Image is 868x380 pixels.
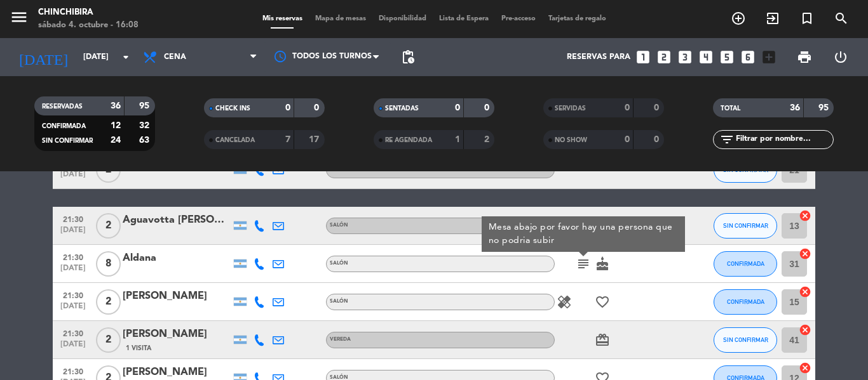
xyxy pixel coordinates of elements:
[455,135,460,144] strong: 1
[330,375,348,380] span: SALÓN
[721,105,740,112] span: TOTAL
[330,167,348,172] span: SALÓN
[799,285,811,298] i: cancel
[96,213,121,239] span: 2
[822,38,858,76] div: LOG OUT
[57,264,89,278] span: [DATE]
[126,343,151,353] span: 1 Visita
[372,15,433,22] span: Disponibilidad
[719,132,735,147] i: filter_list
[656,49,672,65] i: looks_two
[555,105,586,112] span: SERVIDAS
[818,103,831,112] strong: 95
[57,364,89,378] span: 21:30
[96,289,121,315] span: 2
[761,49,777,65] i: add_box
[309,15,372,22] span: Mapa de mesas
[330,337,351,342] span: VEREDA
[714,213,777,239] button: SIN CONFIRMAR
[57,249,89,264] span: 21:30
[727,260,764,267] span: CONFIRMADA
[576,256,591,272] i: subject
[139,121,152,130] strong: 32
[723,336,768,343] span: SIN CONFIRMAR
[139,102,152,110] strong: 95
[123,212,231,228] div: Aguavotta [PERSON_NAME]
[654,135,661,144] strong: 0
[111,121,121,130] strong: 12
[215,105,250,112] span: CHECK INS
[433,15,495,22] span: Lista de Espera
[714,251,777,277] button: CONFIRMADA
[314,103,322,112] strong: 0
[57,226,89,240] span: [DATE]
[799,11,815,26] i: turned_in_not
[123,288,231,305] div: [PERSON_NAME]
[495,15,542,22] span: Pre-acceso
[625,135,630,144] strong: 0
[111,136,121,145] strong: 24
[42,103,83,110] span: RESERVADAS
[96,327,121,353] span: 2
[595,256,610,272] i: cake
[164,53,186,62] span: Cena
[595,294,610,310] i: favorite_border
[714,327,777,353] button: SIN CONFIRMAR
[10,43,77,71] i: [DATE]
[484,103,492,112] strong: 0
[10,8,29,27] i: menu
[57,325,89,340] span: 21:30
[765,11,780,26] i: exit_to_app
[123,326,231,343] div: [PERSON_NAME]
[330,223,348,228] span: SALÓN
[42,123,86,129] span: CONFIRMADA
[309,135,322,144] strong: 17
[625,103,630,112] strong: 0
[38,19,139,32] div: sábado 4. octubre - 16:08
[38,6,139,19] div: Chinchibira
[719,49,735,65] i: looks_5
[555,137,587,143] span: NO SHOW
[799,362,811,374] i: cancel
[330,261,348,266] span: SALÓN
[542,15,613,22] span: Tarjetas de regalo
[799,324,811,336] i: cancel
[797,49,812,65] span: print
[740,49,756,65] i: looks_6
[57,287,89,302] span: 21:30
[285,103,290,112] strong: 0
[57,211,89,226] span: 21:30
[484,135,492,144] strong: 2
[330,299,348,304] span: SALÓN
[654,103,661,112] strong: 0
[385,137,432,143] span: RE AGENDADA
[567,53,630,62] span: Reservas para
[57,170,89,185] span: [DATE]
[635,49,651,65] i: looks_one
[42,138,93,144] span: SIN CONFIRMAR
[723,222,768,229] span: SIN CONFIRMAR
[727,298,764,305] span: CONFIRMADA
[489,221,679,247] div: Mesa abajo por favor hay una persona que no podria subir
[790,103,800,112] strong: 36
[285,135,290,144] strong: 7
[96,251,121,277] span: 8
[455,103,460,112] strong: 0
[714,289,777,315] button: CONFIRMADA
[215,137,255,143] span: CANCELADA
[57,302,89,317] span: [DATE]
[677,49,693,65] i: looks_3
[10,8,29,31] button: menu
[731,11,746,26] i: add_circle_outline
[698,49,714,65] i: looks_4
[834,11,849,26] i: search
[123,250,231,266] div: Aldana
[735,133,833,147] input: Filtrar por nombre...
[385,105,419,112] span: SENTADAS
[557,294,572,310] i: healing
[111,102,121,110] strong: 36
[595,332,610,348] i: card_giftcard
[799,247,811,260] i: cancel
[118,49,133,65] i: arrow_drop_down
[400,49,416,65] span: pending_actions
